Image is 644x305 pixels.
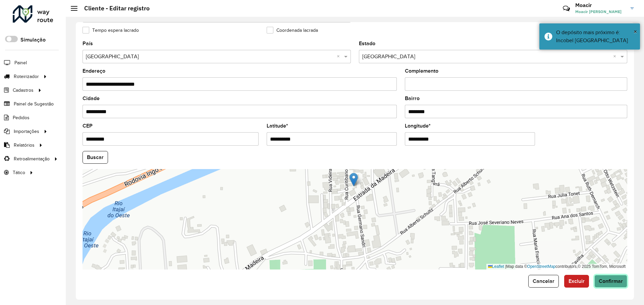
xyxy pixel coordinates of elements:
button: Cancelar [528,275,559,288]
span: Excluir [569,278,585,284]
h3: Moacir [575,2,626,8]
label: Tempo espera lacrado [83,27,139,34]
span: Clear all [337,53,342,61]
label: País [83,40,93,48]
span: Moacir [PERSON_NAME] [575,9,626,15]
span: Cancelar [533,278,554,284]
button: Confirmar [594,275,627,288]
a: Leaflet [488,264,504,269]
h2: Cliente - Editar registro [77,5,150,12]
span: Tático [13,169,25,176]
label: Coordenada lacrada [267,27,318,34]
span: Retroalimentação [14,155,50,162]
span: | [505,264,506,269]
label: Cidade [83,94,100,102]
span: Confirmar [599,278,623,284]
label: Bairro [405,94,420,102]
span: × [634,28,637,35]
label: Longitude [405,122,431,130]
span: Pedidos [13,114,30,121]
label: CEP [83,122,93,130]
span: Cadastros [13,87,34,94]
label: Complemento [405,67,438,75]
div: O depósito mais próximo é: Incobel [GEOGRAPHIC_DATA] [556,28,635,45]
div: Map data © contributors,© 2025 TomTom, Microsoft [486,264,627,270]
label: Endereço [83,67,105,75]
span: Importações [14,128,39,135]
span: Painel de Sugestão [14,100,54,107]
button: Excluir [564,275,589,288]
button: Close [634,26,637,36]
a: OpenStreetMap [527,264,556,269]
span: Painel [14,59,27,66]
span: Clear all [613,53,619,61]
label: Latitude [267,122,288,130]
span: Relatórios [14,142,35,149]
span: Roteirizador [14,73,39,80]
img: Marker [350,173,358,186]
label: Simulação [20,36,46,44]
button: Buscar [83,151,108,164]
label: Estado [359,40,375,48]
a: Contato Rápido [559,1,574,16]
